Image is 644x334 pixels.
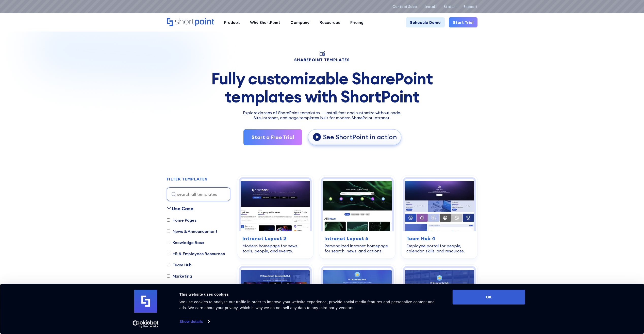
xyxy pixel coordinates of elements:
input: Home Pages [167,218,170,222]
a: Team Hub 4 – SharePoint Employee Portal Template: Employee portal for people, calendar, skills, a... [401,176,477,259]
a: Intranet Layout 2 – SharePoint Homepage Design: Modern homepage for news, tools, people, and even... [237,176,313,259]
input: search all templates [167,187,230,201]
div: Product [224,19,240,25]
label: Marketing [167,273,192,279]
div: FILTER TEMPLATES [167,177,208,181]
a: Schedule Demo [406,17,445,27]
label: Home Pages [167,217,196,223]
input: Team Hub [167,263,170,266]
h1: SHAREPOINT TEMPLATES [167,58,477,62]
a: Install [425,5,436,9]
div: Fully customizable SharePoint templates with ShortPoint [167,70,477,105]
div: Pricing [350,19,364,25]
label: HR & Employees Resources [167,251,225,257]
a: Resources [315,17,345,27]
input: HR & Employees Resources [167,252,170,255]
a: Usercentrics Cookiebot - opens in a new window [123,320,168,328]
h3: Team Hub 4 [406,235,472,242]
a: Product [219,17,245,27]
a: Home [167,18,214,27]
a: Show details [179,318,209,325]
p: See ShortPoint in action [323,133,397,141]
iframe: Chat Widget [553,275,644,334]
a: Start a Free Trial [243,129,302,145]
div: Modern homepage for news, tools, people, and events. [242,243,308,253]
img: Documents 2 – Document Management Template: Central document hub with alerts, search, and actions. [323,268,392,320]
p: Explore dozens of SharePoint templates — install fast and customize without code. [167,110,477,116]
a: Intranet Layout 6 – SharePoint Homepage Design: Personalized intranet homepage for search, news, ... [319,176,395,259]
a: Company [285,17,315,27]
div: Employee portal for people, calendar, skills, and resources. [406,243,472,253]
div: Personalized intranet homepage for search, news, and actions. [324,243,390,253]
input: Marketing [167,274,170,278]
button: OK [453,290,525,305]
img: Intranet Layout 6 – SharePoint Homepage Design: Personalized intranet homepage for search, news, ... [323,179,392,231]
div: Company [290,19,309,25]
input: News & Announcement [167,230,170,233]
label: Team Hub [167,262,192,268]
a: Start Trial [449,17,477,27]
div: Use Case [172,205,193,212]
a: Pricing [345,17,369,27]
div: This website uses cookies [179,291,441,297]
img: Intranet Layout 2 – SharePoint Homepage Design: Modern homepage for news, tools, people, and events. [241,179,310,231]
h3: Intranet Layout 6 [324,235,390,242]
label: Knowledge Base [167,239,204,246]
a: Why ShortPoint [245,17,285,27]
label: News & Announcement [167,228,218,234]
img: Team Hub 4 – SharePoint Employee Portal Template: Employee portal for people, calendar, skills, a... [405,179,474,231]
img: Documents 3 – Document Management System Template: All-in-one system for documents, updates, and ... [405,268,474,320]
a: Status [444,5,455,9]
img: Documents 1 – SharePoint Document Library Template: Faster document findability with search, filt... [241,268,310,320]
h2: Site, intranet, and page templates built for modern SharePoint Intranet. [167,116,477,120]
input: Knowledge Base [167,241,170,244]
div: Why ShortPoint [250,19,280,25]
a: Support [464,5,477,9]
h3: Intranet Layout 2 [242,235,308,242]
div: Resources [320,19,340,25]
a: Contact Sales [392,5,417,9]
span: We use cookies to analyze our traffic in order to improve your website experience, provide social... [179,300,435,310]
a: open lightbox [308,129,401,145]
img: logo [134,290,157,313]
